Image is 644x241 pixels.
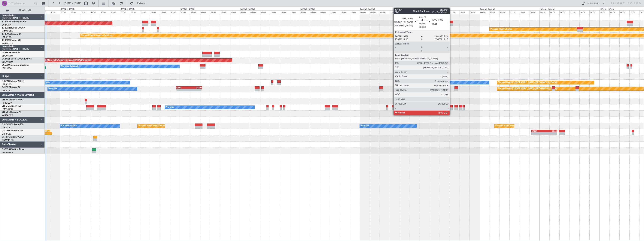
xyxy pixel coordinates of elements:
[2,111,11,113] span: 9H-VSLK
[2,99,23,101] a: 9H-YAAGlobal 5000
[160,10,170,14] div: 16:00
[430,10,440,14] div: 04:00
[2,33,11,35] span: T7-EAGL
[2,27,25,29] a: T7-EMIHawker 900XP
[240,10,250,14] div: 00:00
[176,89,189,91] div: -
[310,10,320,14] div: 04:00
[11,1,33,6] input: Trip Number
[2,52,20,54] a: LX-GBHFalcon 7X
[2,136,24,138] a: CS-RRCFalcon 900LX
[170,10,180,14] div: 20:00
[250,10,260,14] div: 04:00
[2,27,9,29] span: T7-EMI
[138,123,198,129] div: Planned Maint [GEOGRAPHIC_DATA] ([GEOGRAPHIC_DATA])
[540,8,554,11] div: [DATE] - [DATE]
[2,108,13,111] a: LFMD/CEQ
[2,105,21,107] a: 9H-LPZLegacy 500
[210,10,220,14] div: 12:00
[2,39,21,41] a: T7-PJ29Falcon 7X
[579,0,607,6] button: Quick Links
[240,8,255,11] div: [DATE] - [DATE]
[2,105,9,107] span: 9H-LPZ
[2,30,13,32] a: LFMN/NCE
[4,7,41,13] button: All Aircraft
[410,10,420,14] div: 20:00
[401,80,409,85] div: No Crew
[544,130,557,132] div: LPCS
[530,10,539,14] div: 20:00
[532,130,544,132] div: KRNO
[491,26,512,32] div: Planned Maint Chester
[2,33,21,35] a: T7-EAGLFalcon 8X
[2,67,12,70] a: LELL/QSA
[570,10,579,14] div: 12:00
[549,10,559,14] div: 04:00
[2,86,10,89] span: F-HECD
[579,10,589,14] div: 16:00
[64,2,81,5] span: [DATE] - [DATE]
[181,8,195,11] div: [DATE] - [DATE]
[2,36,12,39] a: LFPB/LBG
[120,10,130,14] div: 00:00
[100,10,110,14] div: 16:00
[2,130,10,132] span: CS-JHH
[2,58,9,60] span: LX-INB
[121,8,135,11] div: [DATE] - [DATE]
[2,126,12,129] a: LFPB/LBG
[559,10,569,14] div: 08:00
[300,10,310,14] div: 00:00
[2,80,24,82] a: F-GPNJFalcon 900EX
[2,54,13,57] a: EDLW/DTM
[2,148,10,151] span: D-CESA
[2,80,10,82] span: F-GPNJ
[166,105,175,110] div: No Crew
[128,0,151,6] button: Refresh
[270,10,280,14] div: 12:00
[360,10,370,14] div: 00:00
[2,133,12,135] a: LFPB/LBG
[500,10,509,14] div: 08:00
[200,10,210,14] div: 08:00
[2,23,11,26] a: EVRA/RIX
[280,10,290,14] div: 16:00
[36,57,92,63] div: Unplanned Maint [GEOGRAPHIC_DATA] (Al Maktoum Intl)
[330,10,340,14] div: 12:00
[2,61,13,63] a: EDLW/DTM
[2,21,10,23] span: T7-DYN
[110,10,120,14] div: 20:00
[38,132,52,135] div: -
[420,8,435,11] div: [DATE] - [DATE]
[539,10,549,14] div: 00:00
[440,10,450,14] div: 08:00
[619,10,629,14] div: 08:00
[180,10,190,14] div: 00:00
[420,10,430,14] div: 00:00
[495,123,554,129] div: Planned Maint [GEOGRAPHIC_DATA] ([GEOGRAPHIC_DATA])
[589,10,599,14] div: 20:00
[81,33,112,38] div: Planned Maint Geneva (Cointrin)
[320,10,330,14] div: 08:00
[2,124,11,126] span: CS-DOU
[2,89,12,92] a: LFPB/LBG
[460,10,469,14] div: 16:00
[130,10,140,14] div: 04:00
[469,10,479,14] div: 20:00
[340,10,350,14] div: 16:00
[90,10,100,14] div: 12:00
[480,10,490,14] div: 00:00
[509,10,519,14] div: 12:00
[629,10,639,14] div: 12:00
[61,64,78,69] div: No Crew Sabadell
[2,139,14,142] a: DNMM/LOS
[587,2,600,6] div: Quick Links
[260,10,270,14] div: 08:00
[599,10,609,14] div: 00:00
[176,87,189,89] div: SBBR
[2,64,29,66] a: LX-AOACitation Mustang
[60,10,70,14] div: 00:00
[498,80,557,85] div: Planned Maint [GEOGRAPHIC_DATA] ([GEOGRAPHIC_DATA])
[10,9,40,12] span: All Aircraft
[190,10,200,14] div: 04:00
[290,10,300,14] div: 20:00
